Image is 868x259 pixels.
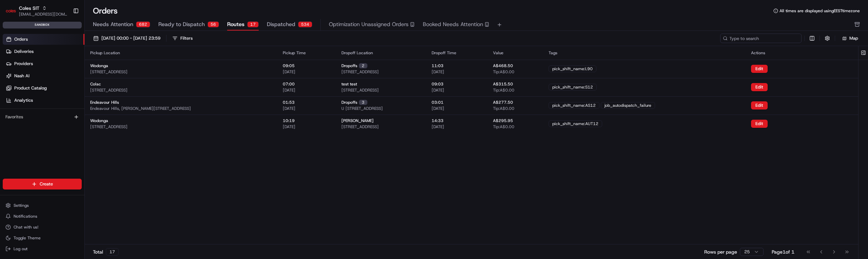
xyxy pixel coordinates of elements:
div: Value [493,50,538,56]
span: Wodonga [90,63,108,68]
span: Dropoffs [341,63,357,68]
span: [DATE] [432,124,444,129]
span: A$468.50 [493,63,513,68]
div: Dropoff Location [341,50,421,56]
a: Deliveries [3,46,84,57]
span: Endeavour Hills, [PERSON_NAME][STREET_ADDRESS] [90,106,191,111]
span: A$277.50 [493,100,513,105]
span: [STREET_ADDRESS] [90,124,127,129]
span: 03:01 [432,100,443,105]
a: Analytics [3,95,84,106]
button: Coles SIT [19,5,39,12]
span: 01:53 [283,100,295,105]
div: 682 [136,21,150,27]
span: [DATE] [283,87,295,93]
span: Knowledge Base [14,98,52,105]
span: [PERSON_NAME] [341,118,374,123]
div: Page 1 of 1 [772,248,794,255]
span: 10:19 [283,118,295,123]
span: A$295.95 [493,118,513,123]
span: Deliveries [14,48,34,55]
a: Powered byPylon [48,115,82,120]
div: 17 [247,21,259,27]
img: 1736555255976-a54dd68f-1ca7-489b-9aae-adbdc363a1c4 [7,65,19,77]
span: Map [849,35,858,41]
div: We're available if you need us! [23,72,86,77]
button: Settings [3,201,82,210]
button: Toggle Theme [3,233,82,243]
div: Filters [180,35,193,41]
div: 💻 [57,99,63,104]
span: 11:03 [432,63,443,68]
a: Providers [3,58,84,69]
span: Notifications [14,214,37,219]
input: Clear [18,44,112,51]
span: Settings [14,203,29,208]
div: pick_shift_name:S12 [549,84,597,91]
span: Analytics [14,97,33,103]
div: 2 [359,63,368,68]
span: Tip: A$0.00 [493,87,514,93]
span: Product Catalog [14,85,47,91]
div: pick_shift_name:L90 [549,65,596,72]
button: Edit [751,65,768,73]
span: [DATE] 00:00 - [DATE] 23:59 [101,35,160,41]
div: Total [93,248,119,256]
span: Tip: A$0.00 [493,69,514,75]
span: Wodonga [90,118,108,123]
button: Edit [751,101,768,109]
div: Pickup Location [90,50,272,56]
span: [DATE] [432,69,444,75]
button: Edit [751,83,768,91]
a: Orders [3,34,84,45]
button: [DATE] 00:00 - [DATE] 23:59 [90,34,163,43]
a: 💻API Documentation [55,96,112,108]
div: job_autodispatch_failure [601,102,655,109]
span: Optimization Unassigned Orders [329,20,409,28]
span: Booked Needs Attention [423,20,483,28]
span: A$315.50 [493,81,513,87]
button: Edit [751,120,768,128]
img: Nash [7,7,20,20]
div: 534 [298,21,312,27]
span: Log out [14,246,27,252]
button: [EMAIL_ADDRESS][DOMAIN_NAME] [19,12,67,17]
a: Nash AI [3,71,84,81]
div: pick_shift_name:AS12 [549,102,599,109]
div: pick_shift_name:AUT12 [549,120,602,127]
span: Routes [227,20,244,28]
div: Start new chat [23,65,111,72]
button: Create [3,179,82,190]
div: 3 [359,100,368,105]
span: Needs Attention [93,20,133,28]
span: Endeavour Hills [90,100,119,105]
span: Ready to Dispatch [158,20,205,28]
span: All times are displayed using EEST timezone [780,8,860,14]
div: Actions [751,50,853,56]
div: 56 [208,21,219,27]
span: Tip: A$0.00 [493,124,514,129]
span: Providers [14,61,33,67]
span: [DATE] [283,69,295,75]
a: Product Catalog [3,83,84,94]
button: Map [838,34,863,42]
span: [DATE] [283,106,295,111]
div: sandbox [3,22,82,28]
span: 09:03 [432,81,443,87]
button: Notifications [3,212,82,221]
span: [STREET_ADDRESS] [341,87,379,93]
div: 17 [106,248,119,256]
a: 📗Knowledge Base [4,96,55,108]
img: Coles SIT [5,5,16,16]
span: U [STREET_ADDRESS] [341,106,383,111]
div: Pickup Time [283,50,331,56]
div: Tags [549,50,740,56]
span: API Documentation [64,98,109,105]
button: Coles SITColes SIT[EMAIL_ADDRESS][DOMAIN_NAME] [3,3,70,19]
button: Filters [169,34,196,43]
span: Orders [14,36,28,42]
span: Tip: A$0.00 [493,106,514,111]
span: test test [341,81,357,87]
